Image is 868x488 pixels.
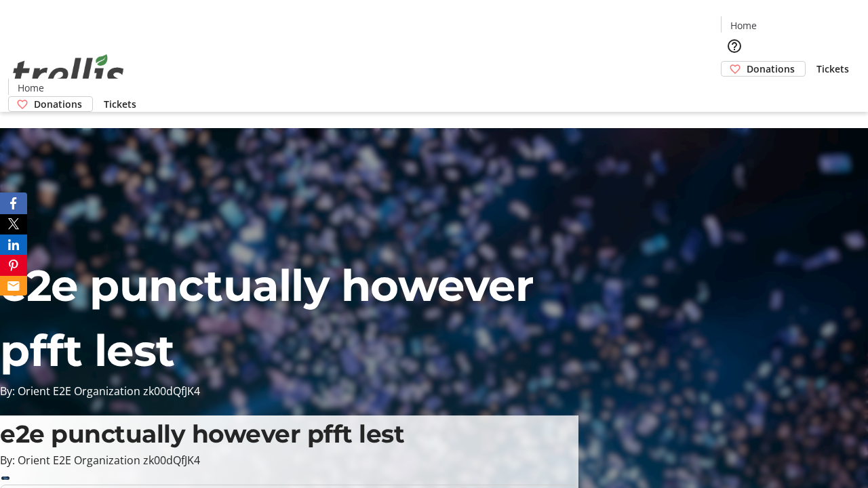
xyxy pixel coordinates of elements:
span: Donations [747,62,795,76]
button: Cart [721,77,748,104]
a: Donations [721,61,806,77]
span: Home [18,81,44,95]
a: Tickets [806,62,860,76]
span: Tickets [816,62,849,76]
a: Tickets [93,97,147,111]
span: Home [730,18,757,33]
span: Donations [34,97,82,111]
a: Home [9,81,52,95]
a: Donations [8,96,93,112]
button: Help [721,33,748,60]
span: Tickets [104,97,136,111]
img: Orient E2E Organization zk00dQfJK4's Logo [8,39,129,107]
a: Home [722,18,765,33]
